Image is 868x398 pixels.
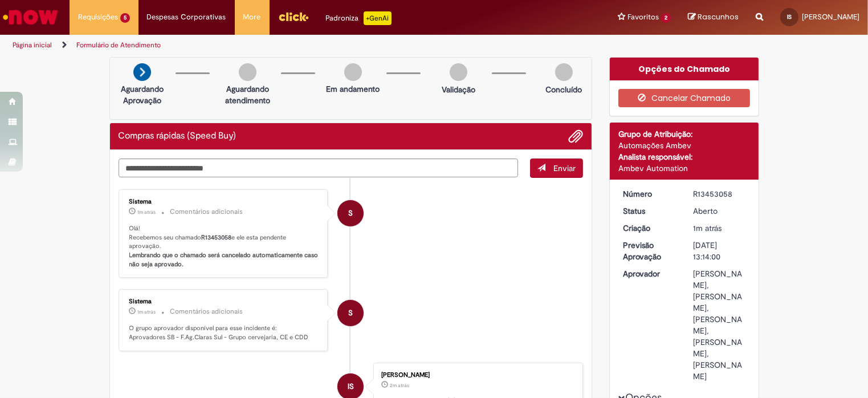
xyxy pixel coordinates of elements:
[129,324,319,342] p: O grupo aprovador disponível para esse incidente é: Aprovadores SB - F.Ag.Claras Sul - Grupo cerv...
[693,223,722,233] span: 1m atrás
[610,58,759,80] div: Opções do Chamado
[138,308,156,315] span: 1m atrás
[693,205,746,217] div: Aberto
[76,40,161,50] a: Formulário de Atendimento
[220,83,275,106] p: Aguardando atendimento
[138,308,156,315] time: 27/08/2025 15:14:08
[115,83,170,106] p: Aguardando Aprovação
[693,239,746,262] div: [DATE] 13:14:00
[442,84,475,95] p: Validação
[348,299,353,327] span: S
[614,239,684,262] dt: Previsão Aprovação
[390,382,409,389] time: 27/08/2025 15:13:36
[618,163,750,174] div: Ambev Automation
[170,307,243,316] small: Comentários adicionais
[381,372,571,379] div: [PERSON_NAME]
[13,40,52,50] a: Página inicial
[9,35,570,56] ul: Trilhas de página
[614,205,684,217] dt: Status
[618,128,750,140] div: Grupo de Atribuição:
[138,209,156,216] time: 27/08/2025 15:14:12
[348,200,353,227] span: S
[119,159,519,178] textarea: Digite sua mensagem aqui...
[129,198,319,205] div: Sistema
[129,298,319,305] div: Sistema
[693,188,746,200] div: R13453058
[239,63,256,81] img: img-circle-grey.png
[688,12,739,23] a: Rascunhos
[138,209,156,216] span: 1m atrás
[278,8,309,25] img: click_logo_yellow_360x200.png
[618,151,750,163] div: Analista responsável:
[326,11,392,25] div: Padroniza
[364,11,392,25] p: +GenAi
[693,268,746,382] div: [PERSON_NAME], [PERSON_NAME], [PERSON_NAME], [PERSON_NAME], [PERSON_NAME]
[530,159,583,178] button: Enviar
[390,382,409,389] span: 2m atrás
[119,131,237,141] h2: Compras rápidas (Speed Buy) Histórico de tíquete
[787,13,792,21] span: IS
[693,222,746,234] div: 27/08/2025 15:14:00
[553,163,576,173] span: Enviar
[698,11,739,22] span: Rascunhos
[693,223,722,233] time: 27/08/2025 15:14:00
[202,233,232,242] b: R13453058
[618,89,750,107] button: Cancelar Chamado
[326,83,380,95] p: Em andamento
[243,11,261,23] span: More
[661,13,671,23] span: 2
[627,11,659,23] span: Favoritos
[614,188,684,200] dt: Número
[337,200,364,226] div: System
[120,13,130,23] span: 5
[568,129,583,144] button: Adicionar anexos
[450,63,467,81] img: img-circle-grey.png
[147,11,226,23] span: Despesas Corporativas
[344,63,362,81] img: img-circle-grey.png
[555,63,573,81] img: img-circle-grey.png
[802,12,859,22] span: [PERSON_NAME]
[545,84,582,95] p: Concluído
[614,268,684,279] dt: Aprovador
[337,300,364,326] div: System
[129,224,319,269] p: Olá! Recebemos seu chamado e ele esta pendente aprovação.
[129,251,320,269] b: Lembrando que o chamado será cancelado automaticamente caso não seja aprovado.
[618,140,750,151] div: Automações Ambev
[170,207,243,217] small: Comentários adicionais
[614,222,684,234] dt: Criação
[133,63,151,81] img: arrow-next.png
[1,6,60,29] img: ServiceNow
[78,11,118,23] span: Requisições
